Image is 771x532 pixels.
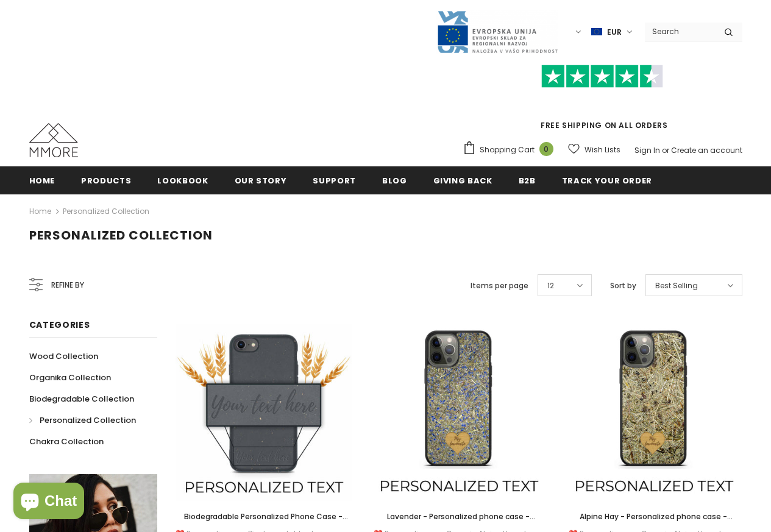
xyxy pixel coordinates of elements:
span: Home [29,175,55,186]
span: FREE SHIPPING ON ALL ORDERS [463,70,742,130]
span: Our Story [235,175,287,186]
inbox-online-store-chat: Shopify online store chat [10,483,88,522]
span: Refine by [51,278,84,292]
span: EUR [607,26,622,38]
span: 12 [547,280,554,292]
a: Lookbook [157,166,208,194]
a: B2B [519,166,536,194]
span: Best Selling [655,280,698,292]
span: Giving back [433,175,492,186]
span: Track your order [562,175,652,186]
a: Lavender - Personalized phone case - Personalized gift [371,510,547,523]
a: Products [81,166,131,194]
input: Search Site [645,23,715,40]
span: or [662,145,669,155]
span: Shopping Cart [480,144,535,156]
span: Products [81,175,131,186]
a: Home [29,166,55,194]
a: Wood Collection [29,346,98,367]
span: Wish Lists [584,144,620,156]
label: Items per page [471,280,528,292]
a: support [313,166,356,194]
a: Javni Razpis [436,26,558,37]
span: Biodegradable Collection [29,393,134,405]
span: Personalized Collection [40,414,136,426]
span: Lookbook [157,175,208,186]
iframe: Customer reviews powered by Trustpilot [463,88,742,119]
span: B2B [519,175,536,186]
a: Biodegradable Collection [29,388,134,410]
a: Shopping Cart 0 [463,141,560,159]
a: Home [29,204,51,219]
label: Sort by [610,280,636,292]
a: Personalized Collection [29,410,136,431]
span: Personalized Collection [29,227,213,244]
a: Track your order [562,166,652,194]
a: Organika Collection [29,367,111,388]
span: Chakra Collection [29,436,104,447]
span: 0 [539,142,553,156]
img: Trust Pilot Stars [541,65,663,88]
a: Our Story [235,166,287,194]
a: Chakra Collection [29,431,104,452]
a: Personalized Collection [63,206,149,216]
span: Categories [29,319,90,331]
span: support [313,175,356,186]
a: Wish Lists [568,139,620,160]
a: Sign In [634,145,660,155]
span: Blog [382,175,407,186]
a: Alpine Hay - Personalized phone case - Personalized gift [566,510,742,523]
a: Giving back [433,166,492,194]
a: Create an account [671,145,742,155]
img: Javni Razpis [436,10,558,54]
span: Organika Collection [29,372,111,383]
span: Wood Collection [29,350,98,362]
img: MMORE Cases [29,123,78,157]
a: Biodegradable Personalized Phone Case - Black [176,510,352,523]
a: Blog [382,166,407,194]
